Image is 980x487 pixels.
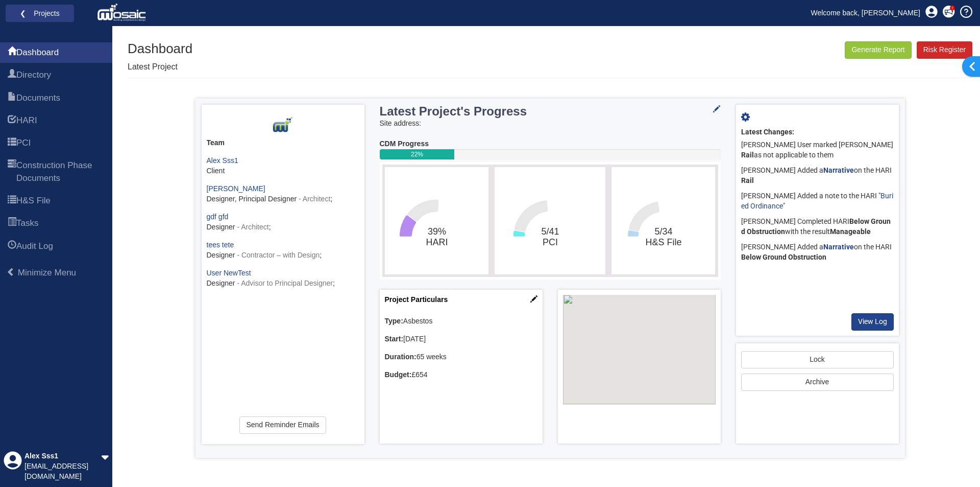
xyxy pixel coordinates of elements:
[741,374,894,391] button: Archive
[646,226,682,247] text: 5/34
[741,176,754,184] b: Rail
[8,137,16,150] span: PCI
[917,41,972,59] a: Risk Register
[16,195,51,207] span: H&S File
[16,92,60,104] span: Documents
[4,451,22,482] div: Profile
[8,92,16,105] span: Documents
[385,334,537,344] div: [DATE]
[541,226,559,247] text: 5/41
[207,184,359,204] div: ;
[207,268,359,289] div: ;
[380,105,661,118] h3: Latest Project's Progress
[387,170,486,272] svg: 39%​HARI
[385,335,404,343] b: Start:
[803,5,928,20] a: Welcome back, [PERSON_NAME]
[8,160,16,185] span: Construction Phase Documents
[8,218,16,230] span: Tasks
[207,251,235,259] span: Designer
[12,7,67,20] a: ❮ Projects
[543,237,558,247] tspan: PCI
[237,279,333,287] span: - Advisor to Principal Designer
[385,353,416,361] b: Duration:
[741,137,894,163] div: [PERSON_NAME] User marked [PERSON_NAME] as not applicable to them
[16,47,59,59] span: Dashboard
[16,114,37,127] span: HARI
[741,351,894,368] a: Lock
[558,290,721,444] div: Project Location
[380,139,721,149] div: CDM Progress
[207,212,359,233] div: ;
[8,69,16,82] span: Directory
[128,41,192,56] h1: Dashboard
[385,370,412,379] b: Budget:
[385,295,448,304] a: Project Particulars
[385,352,537,362] div: 65 weeks
[237,223,268,231] span: - Architect
[273,115,293,135] img: Z
[207,223,235,231] span: Designer
[497,170,603,272] svg: 5/41​PCI
[741,163,894,189] div: [PERSON_NAME] Added a on the HARI
[8,47,16,59] span: Dashboard
[16,69,51,81] span: Directory
[207,240,359,261] div: ;
[207,279,235,287] span: Designer
[741,240,894,265] div: [PERSON_NAME] Added a on the HARI
[128,61,192,73] p: Latest Project
[8,195,16,207] span: H&S File
[741,192,893,210] a: Buried Ordinance
[207,184,265,193] a: [PERSON_NAME]
[237,251,320,259] span: - Contractor – with Design
[207,138,359,148] div: Team
[823,166,854,174] a: Narrative
[741,189,894,214] div: [PERSON_NAME] Added a note to the HARI " "
[741,217,891,236] b: Below Ground Obstruction
[16,159,105,184] span: Construction Phase Documents
[426,237,448,247] tspan: HARI
[741,214,894,240] div: [PERSON_NAME] Completed HARI with the result
[299,195,330,203] span: - Architect
[741,253,826,261] b: Below Ground Obstruction
[16,240,53,252] span: Audit Log
[7,268,15,276] span: Minimize Menu
[614,170,713,272] svg: 5/34​H&S File
[8,241,16,253] span: Audit Log
[207,241,234,249] a: tees tete
[426,226,448,247] text: 39%
[741,151,754,159] b: Rail
[380,119,721,129] div: Site address:
[830,227,871,236] b: Manageable
[646,237,682,247] tspan: H&S File
[207,156,238,165] a: Alex Sss1
[845,41,911,59] button: Generate Report
[8,115,16,127] span: HARI
[16,137,31,149] span: PCI
[16,217,38,229] span: Tasks
[741,127,894,137] div: Latest Changes:
[380,149,455,159] div: 22%
[385,370,537,380] div: £654
[385,316,537,327] div: Asbestos
[24,461,101,482] div: [EMAIL_ADDRESS][DOMAIN_NAME]
[239,416,326,434] a: Send Reminder Emails
[851,313,894,331] a: View Log
[18,268,76,277] span: Minimize Menu
[24,451,101,461] div: Alex Sss1
[97,3,149,23] img: logo_white.png
[207,167,225,175] span: Client
[207,213,229,221] a: gdf gfd
[207,269,251,277] a: User NewTest
[823,243,854,251] a: Narrative
[207,195,297,203] span: Designer, Principal Designer
[385,317,403,325] b: Type:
